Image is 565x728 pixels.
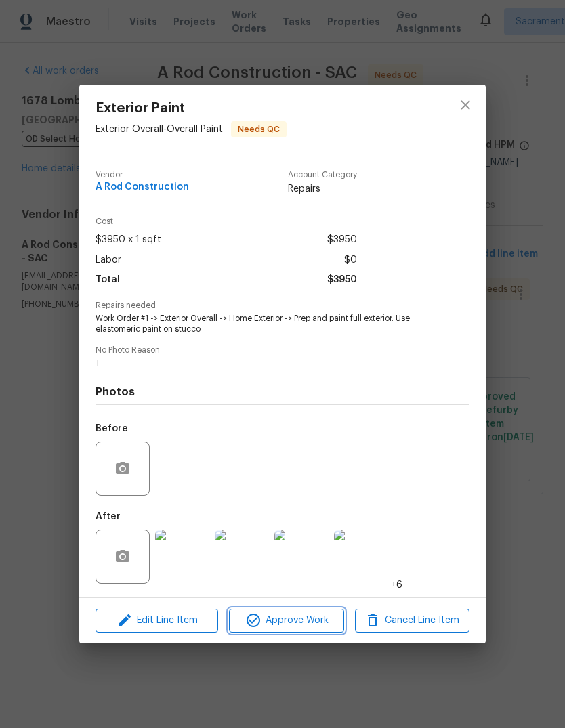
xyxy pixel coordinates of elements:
span: Exterior Paint [96,101,287,116]
span: Needs QC [232,123,285,136]
span: Exterior Overall - Overall Paint [96,125,223,134]
button: Approve Work [229,609,343,633]
span: Edit Line Item [100,612,214,629]
span: Cost [96,217,357,226]
button: Edit Line Item [96,609,218,633]
h4: Photos [96,385,469,399]
button: Cancel Line Item [355,609,469,633]
span: Account Category [288,171,357,179]
span: Total [96,270,120,290]
span: Cancel Line Item [359,612,465,629]
span: $3950 x 1 sqft [96,230,161,250]
span: $0 [344,251,357,270]
span: +6 [391,578,402,592]
button: close [449,89,482,121]
span: Work Order #1 -> Exterior Overall -> Home Exterior -> Prep and paint full exterior. Use elastomer... [96,313,432,336]
span: Approve Work [233,612,339,629]
span: $3950 [327,270,357,290]
span: Vendor [96,171,189,179]
span: Labor [96,251,121,270]
span: Repairs [288,182,357,196]
h5: Before [96,424,128,433]
h5: After [96,512,121,521]
span: A Rod Construction [96,182,189,192]
span: Repairs needed [96,301,469,310]
span: T [96,358,432,369]
span: No Photo Reason [96,346,469,355]
span: $3950 [327,230,357,250]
